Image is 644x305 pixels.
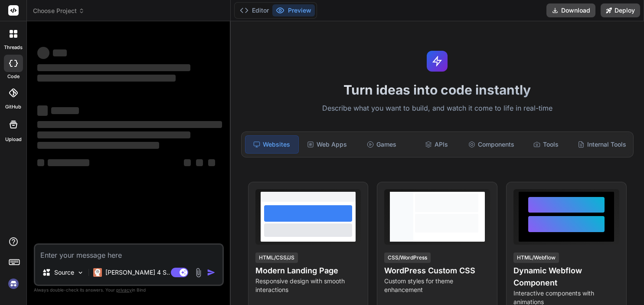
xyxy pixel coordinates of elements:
[513,265,619,289] h4: Dynamic Webflow Component
[465,135,518,154] div: Components
[105,268,170,277] p: [PERSON_NAME] 4 S..
[355,135,408,154] div: Games
[513,253,559,263] div: HTML/Webflow
[37,105,48,116] span: ‌
[116,287,132,292] span: privacy
[6,276,21,291] img: signin
[4,44,23,51] label: threads
[546,3,595,17] button: Download
[7,73,20,80] label: code
[301,135,353,154] div: Web Apps
[410,135,463,154] div: APIs
[37,75,176,82] span: ‌
[193,268,203,278] img: attachment
[208,159,215,166] span: ‌
[53,49,67,56] span: ‌
[51,107,79,114] span: ‌
[5,103,21,111] label: GitHub
[37,47,49,59] span: ‌
[5,136,22,143] label: Upload
[48,159,89,166] span: ‌
[384,253,431,263] div: CSS/WordPress
[184,159,191,166] span: ‌
[236,82,639,98] h1: Turn ideas into code instantly
[34,286,224,294] p: Always double-check its answers. Your in Bind
[37,121,222,128] span: ‌
[37,64,190,71] span: ‌
[384,277,490,294] p: Custom styles for theme enhancement
[207,268,216,277] img: icon
[54,268,74,277] p: Source
[255,277,361,294] p: Responsive design with smooth interactions
[37,131,190,138] span: ‌
[236,4,272,16] button: Editor
[196,159,203,166] span: ‌
[77,269,84,276] img: Pick Models
[33,7,85,15] span: Choose Project
[384,265,490,277] h4: WordPress Custom CSS
[601,3,640,17] button: Deploy
[255,265,361,277] h4: Modern Landing Page
[520,135,572,154] div: Tools
[574,135,630,154] div: Internal Tools
[236,103,639,114] p: Describe what you want to build, and watch it come to life in real-time
[37,142,159,149] span: ‌
[245,135,299,154] div: Websites
[93,268,102,277] img: Claude 4 Sonnet
[272,4,315,16] button: Preview
[37,159,44,166] span: ‌
[255,253,298,263] div: HTML/CSS/JS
